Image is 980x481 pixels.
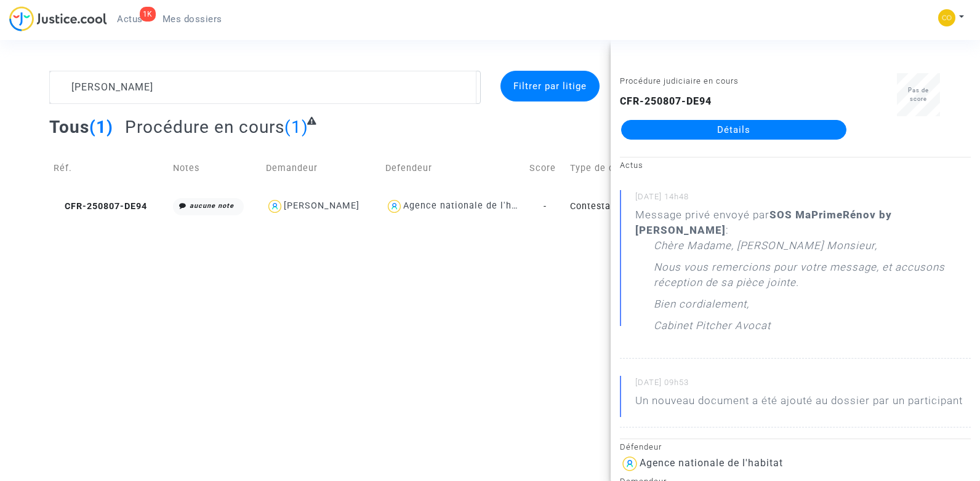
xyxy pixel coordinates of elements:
td: Notes [169,146,262,190]
a: Mes dossiers [153,10,232,28]
img: 84a266a8493598cb3cce1313e02c3431 [938,9,955,26]
span: - [544,201,547,212]
a: 1KActus [107,10,153,28]
small: Actus [620,161,643,170]
img: icon-user.svg [266,197,284,215]
div: 1K [140,7,156,22]
span: CFR-250807-DE94 [54,201,147,212]
b: SOS MaPrimeRénov by [PERSON_NAME] [635,209,892,236]
span: Mes dossiers [163,14,222,25]
img: jc-logo.svg [9,6,107,31]
div: [PERSON_NAME] [284,201,359,211]
a: Détails [621,120,846,140]
td: Defendeur [381,146,525,190]
span: Tous [49,117,89,137]
td: Demandeur [262,146,381,190]
td: Réf. [49,146,169,190]
td: Type de dossier [566,146,710,190]
b: CFR-250807-DE94 [620,95,712,107]
span: (1) [89,117,113,137]
i: aucune note [190,202,234,210]
img: icon-user.svg [385,197,403,215]
div: Message privé envoyé par : [635,207,971,340]
td: Score [525,146,566,190]
span: Procédure en cours [125,117,284,137]
small: Procédure judiciaire en cours [620,76,739,85]
small: [DATE] 14h48 [635,191,971,207]
span: Filtrer par litige [513,81,587,92]
div: Agence nationale de l'habitat [403,201,539,211]
td: Contestation du retrait de [PERSON_NAME] par l'ANAH (mandataire) [566,190,710,223]
span: Actus [117,14,143,25]
span: Pas de score [908,87,929,102]
span: (1) [284,117,308,137]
